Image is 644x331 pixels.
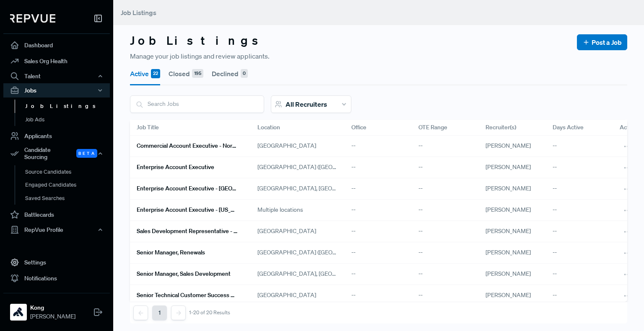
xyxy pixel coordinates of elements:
[76,149,97,158] span: Beta
[15,192,121,205] a: Saved Searches
[546,157,613,178] div: --
[3,207,110,223] a: Battlecards
[577,34,627,50] button: Post a Job
[257,141,316,150] span: [GEOGRAPHIC_DATA]
[412,178,479,200] div: --
[257,227,316,236] span: [GEOGRAPHIC_DATA]
[137,249,205,256] h6: Senior Manager, Renewals
[486,227,531,235] span: [PERSON_NAME]
[137,224,237,239] a: Sales Development Representative - [GEOGRAPHIC_DATA]/[GEOGRAPHIC_DATA]
[3,144,110,163] div: Candidate Sourcing
[15,165,121,179] a: Source Candidates
[3,254,110,270] a: Settings
[133,305,230,320] nav: pagination
[137,267,237,281] a: Senior Manager, Sales Development
[486,142,531,149] span: [PERSON_NAME]
[130,51,270,61] span: Manage your job listings and review applicants.
[486,270,531,277] span: [PERSON_NAME]
[251,200,345,221] div: Multiple locations
[137,288,237,303] a: Senior Technical Customer Success Manager
[212,62,248,85] button: Declined 0
[137,228,237,235] h6: Sales Development Representative - [GEOGRAPHIC_DATA]/[GEOGRAPHIC_DATA]
[546,136,613,157] div: --
[257,163,338,172] span: [GEOGRAPHIC_DATA] ([GEOGRAPHIC_DATA])
[582,37,622,47] a: Post a Job
[15,113,121,126] a: Job Ads
[130,33,266,48] h3: Job Listings
[121,8,156,17] span: Job Listings
[30,303,75,312] strong: Kong
[412,221,479,242] div: --
[412,285,479,306] div: --
[3,69,110,83] button: Talent
[546,242,613,264] div: --
[151,69,160,78] div: 22
[345,136,412,157] div: --
[257,123,280,132] span: Location
[137,139,237,153] a: Commercial Account Executive - Nordics
[257,269,338,278] span: [GEOGRAPHIC_DATA], [GEOGRAPHIC_DATA]
[620,123,640,132] span: Actions
[189,310,230,316] div: 1-20 of 20 Results
[137,142,237,149] h6: Commercial Account Executive - Nordics
[12,305,25,319] img: Kong
[169,62,203,85] button: Closed 195
[345,221,412,242] div: --
[30,312,75,321] span: [PERSON_NAME]
[345,200,412,221] div: --
[137,185,237,192] h6: Enterprise Account Executive - [GEOGRAPHIC_DATA]
[137,270,231,277] h6: Senior Manager, Sales Development
[553,123,584,132] span: Days Active
[412,242,479,264] div: --
[152,305,167,320] button: 1
[3,293,110,324] a: KongKong[PERSON_NAME]
[3,53,110,69] a: Sales Org Health
[137,164,214,171] h6: Enterprise Account Executive
[486,163,531,171] span: [PERSON_NAME]
[345,285,412,306] div: --
[130,96,264,112] input: Search Jobs
[351,123,366,132] span: Office
[345,242,412,264] div: --
[412,200,479,221] div: --
[137,246,237,260] a: Senior Manager, Renewals
[546,264,613,285] div: --
[486,206,531,213] span: [PERSON_NAME]
[486,123,516,132] span: Recruiter(s)
[137,292,237,299] h6: Senior Technical Customer Success Manager
[257,291,316,300] span: [GEOGRAPHIC_DATA]
[486,185,531,192] span: [PERSON_NAME]
[412,157,479,178] div: --
[257,248,338,257] span: [GEOGRAPHIC_DATA] ([GEOGRAPHIC_DATA])
[3,128,110,144] a: Applicants
[15,178,121,192] a: Engaged Candidates
[15,100,121,113] a: Job Listings
[546,178,613,200] div: --
[10,14,55,23] img: RepVue
[3,223,110,237] button: RepVue Profile
[412,264,479,285] div: --
[3,37,110,53] a: Dashboard
[486,249,531,256] span: [PERSON_NAME]
[241,69,248,78] div: 0
[137,206,237,213] h6: Enterprise Account Executive - [US_STATE]/[US_STATE]
[192,69,203,78] div: 195
[3,83,110,98] button: Jobs
[546,200,613,221] div: --
[418,123,447,132] span: OTE Range
[137,160,237,174] a: Enterprise Account Executive
[3,144,110,163] button: Candidate Sourcing Beta
[345,157,412,178] div: --
[286,100,327,108] span: All Recruiters
[137,182,237,196] a: Enterprise Account Executive - [GEOGRAPHIC_DATA]
[137,203,237,217] a: Enterprise Account Executive - [US_STATE]/[US_STATE]
[130,62,160,85] button: Active 22
[133,305,148,320] button: Previous
[412,136,479,157] div: --
[546,285,613,306] div: --
[137,123,159,132] span: Job Title
[345,178,412,200] div: --
[546,221,613,242] div: --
